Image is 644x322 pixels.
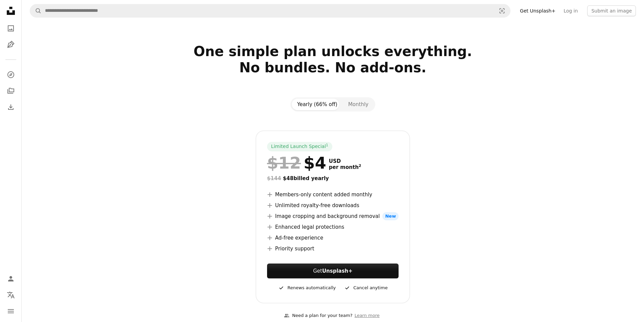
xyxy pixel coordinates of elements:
[325,143,330,150] a: 1
[4,84,18,98] a: Collections
[267,191,399,199] li: Members-only content added monthly
[267,201,399,209] li: Unlimited royalty-free downloads
[322,268,353,274] strong: Unsplash+
[30,4,42,17] button: Search Unsplash
[278,284,336,292] div: Renews automatically
[359,164,361,168] sup: 2
[292,99,343,110] button: Yearly (66% off)
[267,212,399,220] li: Image cropping and background removal
[343,99,374,110] button: Monthly
[4,288,18,302] button: Language
[494,4,510,17] button: Visual search
[267,154,326,172] div: $4
[267,142,332,151] div: Limited Launch Special
[329,164,361,170] span: per month
[115,43,551,92] h2: One simple plan unlocks everything. No bundles. No add-ons.
[267,175,281,181] span: $144
[4,22,18,35] a: Photos
[267,264,399,278] button: GetUnsplash+
[284,312,352,319] div: Need a plan for your team?
[4,304,18,318] button: Menu
[353,310,382,321] a: Learn more
[357,164,363,170] a: 2
[30,4,510,18] form: Find visuals sitewide
[326,143,328,147] sup: 1
[4,100,18,114] a: Download History
[329,158,361,164] span: USD
[344,284,387,292] div: Cancel anytime
[4,4,18,19] a: Home — Unsplash
[267,154,301,172] span: $12
[267,223,399,231] li: Enhanced legal protections
[267,245,399,253] li: Priority support
[267,234,399,242] li: Ad-free experience
[587,5,636,16] button: Submit an image
[4,38,18,51] a: Illustrations
[4,68,18,81] a: Explore
[559,5,582,16] a: Log in
[267,174,399,182] div: $48 billed yearly
[4,272,18,286] a: Log in / Sign up
[516,5,559,16] a: Get Unsplash+
[382,212,399,220] span: New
